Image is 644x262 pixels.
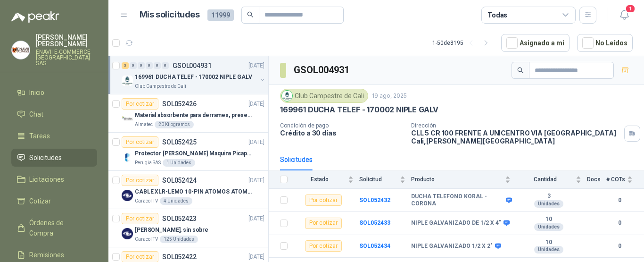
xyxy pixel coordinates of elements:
[372,92,407,101] p: 19 ago, 2025
[162,101,197,107] p: SOL052426
[135,226,208,235] p: [PERSON_NAME], sin sobre
[140,8,200,22] h1: Mis solicitudes
[11,11,59,23] img: Logo peakr
[248,176,264,185] p: [DATE]
[293,176,346,183] span: Estado
[130,62,137,69] div: 0
[29,109,43,119] span: Chat
[122,190,133,201] img: Company Logo
[12,41,30,59] img: Company Logo
[280,89,368,103] div: Club Campestre de Cali
[162,254,197,260] p: SOL052422
[411,170,516,189] th: Producto
[162,177,197,184] p: SOL052424
[248,214,264,223] p: [DATE]
[122,113,133,125] img: Company Logo
[411,193,504,208] b: DUCHA TELEFONO KORAL - CORONA
[135,187,252,196] p: CABLE XLR-LEMO 10-PIN ATOMOS ATOMCAB016
[534,246,563,254] div: Unidades
[173,62,212,69] p: GSOL004931
[280,122,404,129] p: Condición de pago
[11,170,97,188] a: Licitaciones
[29,174,64,185] span: Licitaciones
[162,215,197,222] p: SOL052423
[616,7,633,24] button: 1
[411,220,501,227] b: NIPLE GALVANIZADO DE 1/2 X 4"
[625,4,636,13] span: 1
[36,49,97,66] p: ENAVII E-COMMERCE [GEOGRAPHIC_DATA] SAS
[248,61,264,70] p: [DATE]
[29,131,50,141] span: Tareas
[207,9,234,21] span: 11999
[29,152,62,163] span: Solicitudes
[305,218,342,229] div: Por cotizar
[135,83,186,90] p: Club Campestre de Cali
[160,197,192,205] div: 4 Unidades
[122,228,133,239] img: Company Logo
[11,192,97,210] a: Cotizar
[248,100,264,109] p: [DATE]
[606,176,625,183] span: # COTs
[411,122,620,129] p: Dirección
[122,136,158,148] div: Por cotizar
[411,176,503,183] span: Producto
[516,239,581,246] b: 10
[146,62,153,69] div: 0
[122,62,129,69] div: 3
[163,159,195,167] div: 1 Unidades
[359,197,390,203] a: SOL052432
[606,196,633,205] b: 0
[606,170,644,189] th: # COTs
[432,35,494,51] div: 1 - 50 de 8195
[534,200,563,208] div: Unidades
[280,105,438,115] p: 169961 DUCHA TELEF - 170002 NIPLE GALV
[135,73,252,82] p: 169961 DUCHA TELEF - 170002 NIPLE GALV
[587,170,606,189] th: Docs
[248,253,264,262] p: [DATE]
[108,133,268,171] a: Por cotizarSOL052425[DATE] Company LogoProtector [PERSON_NAME] Maquina Picapasto: [PERSON_NAME]. ...
[411,129,620,145] p: CLL 5 CR 100 FRENTE A UNICENTRO VIA [GEOGRAPHIC_DATA] Cali , [PERSON_NAME][GEOGRAPHIC_DATA]
[294,63,351,77] h3: GSOL004931
[577,34,633,52] button: No Leídos
[359,220,390,226] a: SOL052433
[411,243,493,250] b: NIPLE GALVANIZADO 1/2 X 2"
[29,218,88,238] span: Órdenes de Compra
[247,11,254,18] span: search
[280,129,404,137] p: Crédito a 30 días
[154,62,161,69] div: 0
[11,149,97,167] a: Solicitudes
[11,127,97,145] a: Tareas
[359,243,390,249] a: SOL052434
[135,149,252,158] p: Protector [PERSON_NAME] Maquina Picapasto: [PERSON_NAME]. P9MR. Serie: 2973
[305,240,342,252] div: Por cotizar
[29,196,51,206] span: Cotizar
[108,171,268,209] a: Por cotizarSOL052424[DATE] Company LogoCABLE XLR-LEMO 10-PIN ATOMOS ATOMCAB016Caracol TV4 Unidades
[162,139,197,145] p: SOL052425
[282,91,292,101] img: Company Logo
[280,154,313,165] div: Solicitudes
[11,214,97,242] a: Órdenes de Compra
[108,209,268,247] a: Por cotizarSOL052423[DATE] Company Logo[PERSON_NAME], sin sobreCaracol TV125 Unidades
[122,98,158,110] div: Por cotizar
[359,170,411,189] th: Solicitud
[516,193,581,200] b: 3
[135,197,158,205] p: Caracol TV
[359,176,398,183] span: Solicitud
[122,152,133,163] img: Company Logo
[122,213,158,224] div: Por cotizar
[135,121,153,128] p: Almatec
[11,84,97,101] a: Inicio
[293,170,359,189] th: Estado
[108,94,268,133] a: Por cotizarSOL052426[DATE] Company LogoMaterial absorbente para derrames, presentación de 20 kg (...
[122,75,133,86] img: Company Logo
[135,159,161,167] p: Perugia SAS
[122,60,266,90] a: 3 0 0 0 0 0 GSOL004931[DATE] Company Logo169961 DUCHA TELEF - 170002 NIPLE GALVClub Campestre de ...
[160,236,198,243] div: 125 Unidades
[517,67,524,74] span: search
[501,34,570,52] button: Asignado a mi
[162,62,169,69] div: 0
[606,219,633,228] b: 0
